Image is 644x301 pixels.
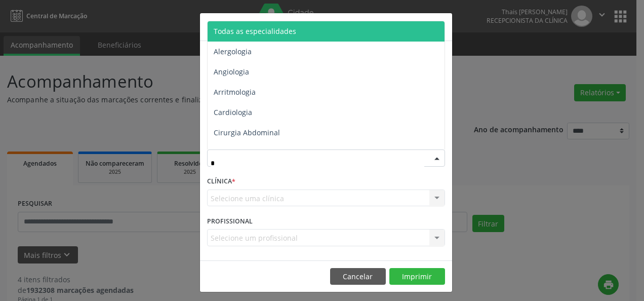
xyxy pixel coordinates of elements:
[214,26,296,36] span: Todas as especialidades
[389,268,445,285] button: Imprimir
[432,13,452,38] button: Close
[214,107,252,117] span: Cardiologia
[214,47,252,56] span: Alergologia
[207,20,323,33] h5: Relatório de agendamentos
[207,213,253,229] label: PROFISSIONAL
[214,128,280,137] span: Cirurgia Abdominal
[214,87,256,97] span: Arritmologia
[214,67,249,77] span: Angiologia
[207,174,235,190] label: CLÍNICA
[330,268,386,285] button: Cancelar
[214,148,303,158] span: Cirurgia Cabeça e Pescoço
